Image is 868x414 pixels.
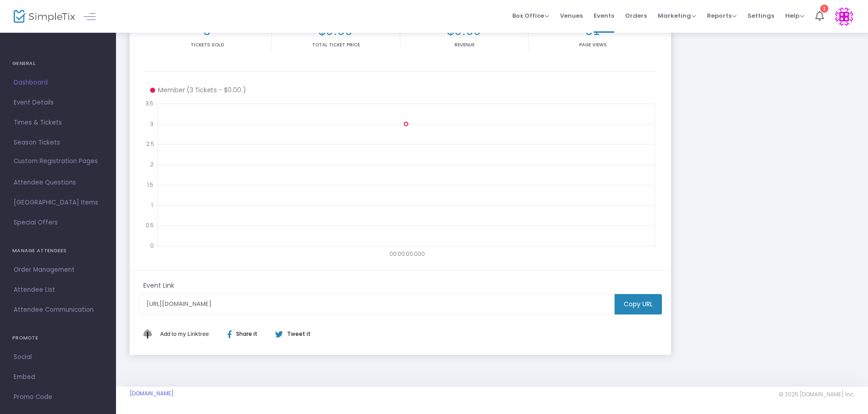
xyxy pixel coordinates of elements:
p: Total Ticket Price [273,41,398,48]
h4: GENERAL [12,55,104,73]
text: 2 [150,160,154,168]
img: linktree [143,329,158,338]
span: Event Details [14,97,102,109]
span: Attendee List [14,284,102,296]
span: Special Offers [14,217,102,229]
span: Add to my Linktree [160,330,209,337]
span: [GEOGRAPHIC_DATA] Items [14,197,102,209]
text: 3 [150,120,153,127]
p: Revenue [402,41,526,48]
div: Tweet it [266,330,315,338]
text: 0.5 [146,221,154,229]
m-panel-subtitle: Event Link [143,281,174,290]
m-button: Copy URL [615,294,662,314]
span: Attendee Communication [14,304,102,316]
button: Add This to My Linktree [158,323,211,345]
p: Page Views [530,41,655,48]
a: [DOMAIN_NAME] [130,390,174,397]
span: Orders [625,4,647,27]
text: 3.5 [146,100,153,107]
span: Promo Code [14,391,102,403]
span: Attendee Questions [14,177,102,189]
text: 0 [150,242,154,249]
span: Custom Registration Pages [14,157,98,166]
div: 1 [820,5,828,13]
span: Marketing [658,11,696,20]
text: 00:00:00.000 [389,250,425,258]
span: Help [785,11,804,20]
div: Share it [218,330,275,338]
text: 2.5 [146,140,154,148]
span: Box Office [512,11,549,20]
span: Dashboard [14,77,102,89]
h4: PROMOTE [12,329,104,347]
span: Events [594,4,614,27]
span: © 2025 [DOMAIN_NAME] Inc. [779,391,854,398]
span: Season Tickets [14,137,102,149]
p: Tickets sold [145,41,269,48]
span: Embed [14,371,102,383]
span: Order Management [14,264,102,276]
span: Times & Tickets [14,117,102,129]
span: Social [14,351,102,363]
span: Settings [747,4,774,27]
span: Venues [560,4,583,27]
span: Reports [707,11,737,20]
text: 1 [151,201,153,209]
text: 1.5 [147,180,153,188]
h4: MANAGE ATTENDEES [12,242,104,260]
